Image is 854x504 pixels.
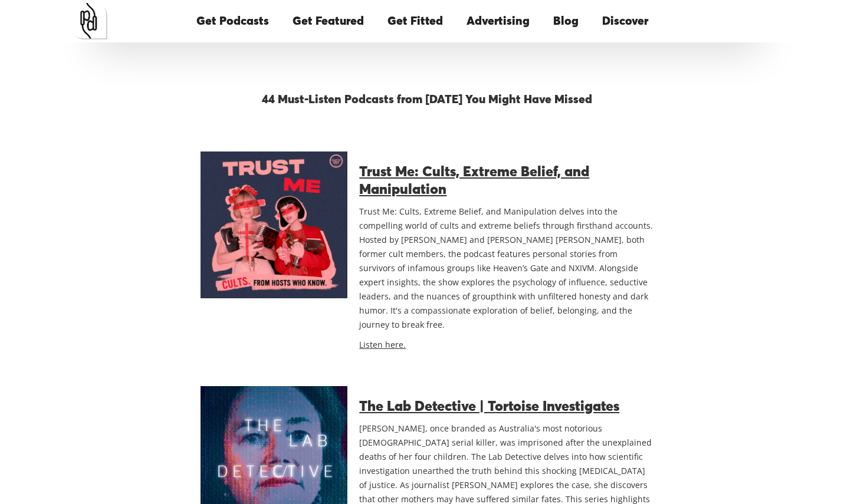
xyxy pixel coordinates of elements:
[376,1,455,41] a: Get Fitted
[359,400,619,414] a: The Lab Detective | Tortoise Investigates
[359,339,406,350] a: Listen here.
[590,1,660,41] a: Discover
[50,91,804,108] div: 44 Must-Listen Podcasts from [DATE] You Might Have Missed
[281,1,376,41] a: Get Featured
[541,1,590,41] a: Blog
[455,1,541,41] a: Advertising
[359,165,589,197] a: Trust Me: Cults, Extreme Belief, and Manipulation
[71,3,107,39] a: home
[359,205,653,332] p: Trust Me: Cults, Extreme Belief, and Manipulation delves into the compelling world of cults and e...
[185,1,281,41] a: Get Podcasts
[201,151,347,298] img: Trust Me: Cults, Extreme Belief, and Manipulation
